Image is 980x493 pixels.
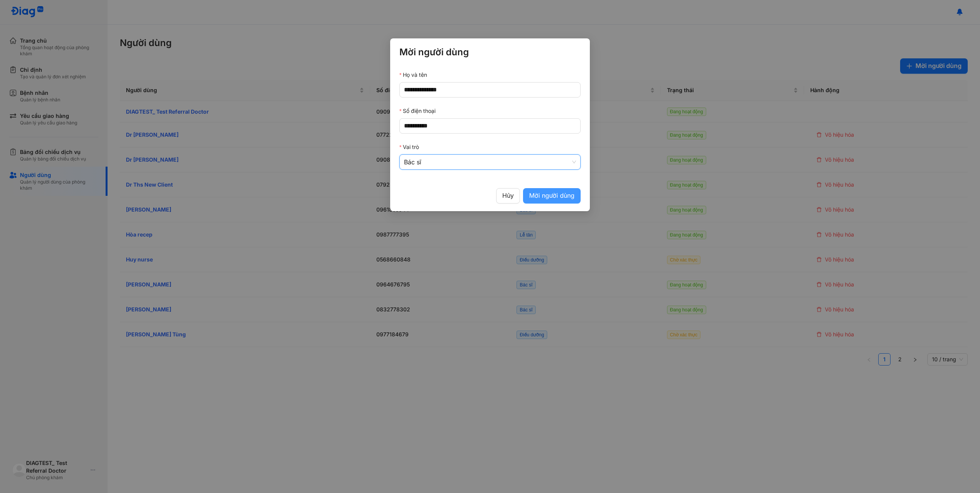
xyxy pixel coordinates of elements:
span: Bác sĩ [404,155,576,169]
span: Hủy [502,191,514,200]
label: Vai trò [399,143,419,151]
label: Họ và tên [399,71,427,79]
button: Mời người dùng [523,188,581,203]
label: Số điện thoại [399,107,435,115]
input: Họ và tên [399,82,581,98]
input: Số điện thoại [399,118,581,134]
button: Hủy [496,188,520,203]
span: Mời người dùng [529,191,574,200]
div: Mời người dùng [399,46,581,58]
